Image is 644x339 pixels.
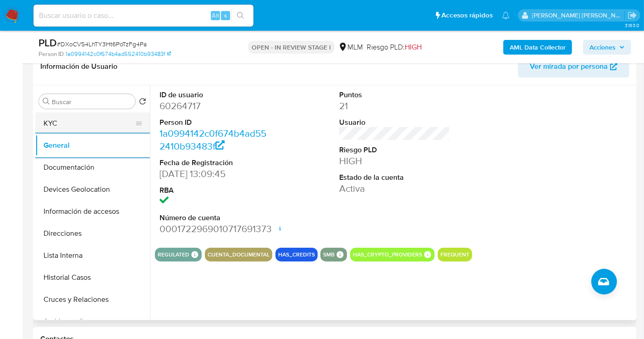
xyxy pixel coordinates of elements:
[57,39,147,49] span: # DXoCVS4LhTY3Ht6PoTzFg4Pa
[339,145,450,155] dt: Riesgo PLD
[532,11,625,20] p: nancy.sanchezgarcia@mercadolibre.com.mx
[35,267,150,289] button: Historial Casos
[248,41,335,54] p: OPEN - IN REVIEW STAGE I
[502,11,510,19] a: Notificaciones
[530,56,608,78] span: Ver mirada por persona
[52,98,132,106] input: Buscar
[35,200,150,222] button: Información de accesos
[35,134,150,156] button: General
[35,112,143,134] button: KYC
[43,98,50,105] button: Buscar
[35,245,150,267] button: Lista Interna
[40,62,117,71] h1: Información de Usuario
[627,11,637,20] a: Salir
[338,42,363,52] div: MLM
[224,11,227,20] span: s
[231,9,250,22] button: search-icon
[35,289,150,311] button: Cruces y Relaciones
[339,182,450,195] dd: Activa
[160,158,270,168] dt: Fecha de Registración
[339,100,450,112] dd: 21
[160,90,270,100] dt: ID de usuario
[35,178,150,200] button: Devices Geolocation
[339,90,450,100] dt: Puntos
[518,56,629,78] button: Ver mirada por persona
[160,213,270,223] dt: Número de cuenta
[160,167,270,180] dd: [DATE] 13:09:45
[212,11,219,20] span: Alt
[339,117,450,128] dt: Usuario
[139,98,146,108] button: Volver al orden por defecto
[66,50,171,58] a: 1a0994142c0f674b4ad552410b93483f
[503,40,572,55] button: AML Data Collector
[583,40,631,55] button: Acciones
[367,42,422,52] span: Riesgo PLD:
[39,50,64,58] b: Person ID
[160,100,270,112] dd: 60264717
[160,127,266,153] a: 1a0994142c0f674b4ad552410b93483f
[160,222,270,235] dd: 0001722969010717691373
[35,222,150,245] button: Direcciones
[441,11,493,20] span: Accesos rápidos
[339,155,450,167] dd: HIGH
[625,22,639,29] span: 3.163.0
[35,156,150,178] button: Documentación
[510,40,566,55] b: AML Data Collector
[589,40,616,55] span: Acciones
[160,117,270,128] dt: Person ID
[405,42,422,52] span: HIGH
[33,10,253,22] input: Buscar usuario o caso...
[339,172,450,183] dt: Estado de la cuenta
[39,35,57,50] b: PLD
[160,185,270,195] dt: RBA
[35,311,150,333] button: Archivos adjuntos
